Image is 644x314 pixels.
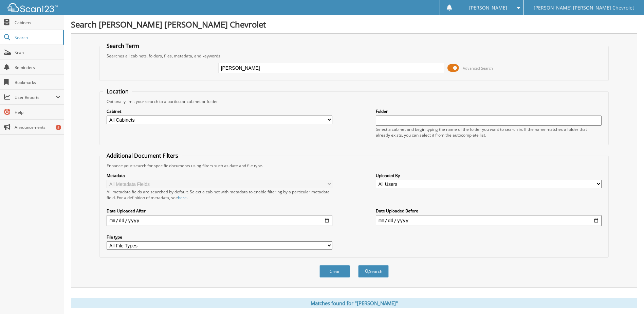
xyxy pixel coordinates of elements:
[107,234,332,240] label: File type
[107,189,332,200] div: All metadata fields are searched by default. Select a cabinet with metadata to enable filtering b...
[376,126,602,138] div: Select a cabinet and begin typing the name of the folder you want to search in. If the name match...
[107,208,332,214] label: Date Uploaded After
[107,215,332,226] input: start
[56,125,61,130] div: 5
[469,6,507,10] span: [PERSON_NAME]
[103,88,132,95] legend: Location
[103,42,143,50] legend: Search Term
[15,50,60,55] span: Scan
[463,66,493,71] span: Advanced Search
[15,80,60,85] span: Bookmarks
[15,124,60,130] span: Announcements
[358,265,389,278] button: Search
[103,99,605,104] div: Optionally limit your search to a particular cabinet or folder
[71,298,637,308] div: Matches found for "[PERSON_NAME]"
[15,35,59,40] span: Search
[15,65,60,70] span: Reminders
[103,163,605,169] div: Enhance your search for specific documents using filters such as date and file type.
[7,3,58,12] img: scan123-logo-white.svg
[376,208,602,214] label: Date Uploaded Before
[15,94,56,100] span: User Reports
[103,53,605,59] div: Searches all cabinets, folders, files, metadata, and keywords
[107,173,332,178] label: Metadata
[71,19,637,30] h1: Search [PERSON_NAME] [PERSON_NAME] Chevrolet
[103,152,182,159] legend: Additional Document Filters
[178,195,187,200] a: here
[376,215,602,226] input: end
[376,173,602,178] label: Uploaded By
[107,108,332,114] label: Cabinet
[319,265,350,278] button: Clear
[15,109,60,115] span: Help
[15,20,60,25] span: Cabinets
[534,6,634,10] span: [PERSON_NAME] [PERSON_NAME] Chevrolet
[376,108,602,114] label: Folder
